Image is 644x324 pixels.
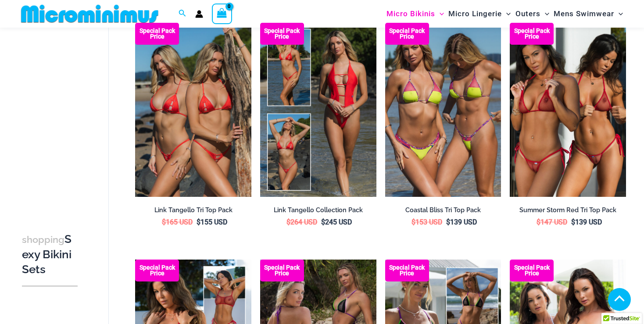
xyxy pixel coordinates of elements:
img: Coastal Bliss Leopard Sunset Tri Top Pack [385,23,501,197]
b: Special Pack Price [385,265,429,276]
span: $ [571,218,575,226]
span: $ [446,218,450,226]
h2: Link Tangello Tri Top Pack [135,206,251,214]
a: Search icon link [179,8,186,19]
span: Menu Toggle [614,3,623,25]
a: Account icon link [195,10,203,18]
b: Special Pack Price [510,265,554,276]
b: Special Pack Price [260,265,304,276]
span: Menu Toggle [502,3,511,25]
a: Mens SwimwearMenu ToggleMenu Toggle [551,3,625,25]
nav: Site Navigation [383,1,626,26]
h2: Summer Storm Red Tri Top Pack [510,206,626,214]
a: Link Tangello Tri Top Pack [135,206,251,217]
img: Bikini Pack [135,23,251,197]
h2: Link Tangello Collection Pack [260,206,376,214]
span: Menu Toggle [540,3,549,25]
bdi: 245 USD [321,218,352,226]
a: Bikini Pack Bikini Pack BBikini Pack B [135,23,251,197]
h3: Sexy Bikini Sets [22,232,78,277]
span: $ [537,218,540,226]
b: Special Pack Price [135,265,179,276]
span: shopping [22,234,64,245]
span: $ [321,218,325,226]
a: Coastal Bliss Leopard Sunset Tri Top Pack Coastal Bliss Leopard Sunset Tri Top Pack BCoastal Blis... [385,23,501,197]
a: Collection Pack Collection Pack BCollection Pack B [260,23,376,197]
span: Menu Toggle [435,3,444,25]
a: OutersMenu ToggleMenu Toggle [513,3,551,25]
span: Micro Bikinis [386,3,435,25]
a: Summer Storm Red Tri Top Pack [510,206,626,217]
a: Coastal Bliss Tri Top Pack [385,206,501,217]
h2: Coastal Bliss Tri Top Pack [385,206,501,214]
img: Collection Pack [260,23,376,197]
bdi: 139 USD [571,218,602,226]
bdi: 155 USD [197,218,227,226]
a: View Shopping Cart, empty [212,4,232,24]
bdi: 139 USD [446,218,477,226]
bdi: 264 USD [286,218,317,226]
bdi: 147 USD [537,218,567,226]
b: Special Pack Price [135,28,179,39]
span: Outers [515,3,540,25]
span: Micro Lingerie [448,3,502,25]
img: Summer Storm Red Tri Top Pack F [510,23,626,197]
b: Special Pack Price [385,28,429,39]
a: Summer Storm Red Tri Top Pack F Summer Storm Red Tri Top Pack BSummer Storm Red Tri Top Pack B [510,23,626,197]
iframe: TrustedSite Certified [22,29,101,205]
img: MM SHOP LOGO FLAT [18,4,162,24]
a: Micro BikinisMenu ToggleMenu Toggle [384,3,446,25]
a: Link Tangello Collection Pack [260,206,376,217]
b: Special Pack Price [510,28,554,39]
bdi: 165 USD [162,218,193,226]
span: $ [162,218,166,226]
b: Special Pack Price [260,28,304,39]
a: Micro LingerieMenu ToggleMenu Toggle [446,3,513,25]
bdi: 153 USD [411,218,442,226]
span: $ [411,218,415,226]
span: $ [286,218,290,226]
span: Mens Swimwear [554,3,614,25]
span: $ [197,218,200,226]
